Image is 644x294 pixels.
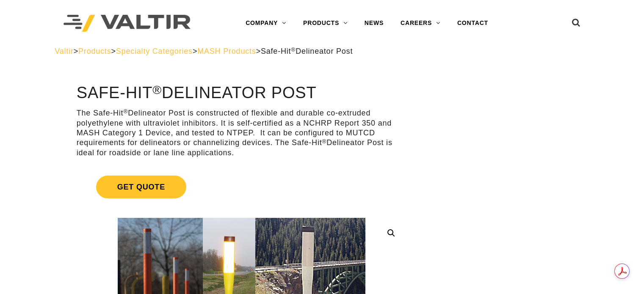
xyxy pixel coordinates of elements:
[77,165,406,209] a: Get Quote
[55,47,589,56] div: > > > >
[356,15,392,32] a: NEWS
[77,84,406,102] h1: Safe-Hit Delineator Post
[295,15,356,32] a: PRODUCTS
[152,83,162,96] sup: ®
[96,176,186,198] span: Get Quote
[64,15,191,32] img: Valtir
[392,15,449,32] a: CAREERS
[55,47,73,55] a: Valtir
[449,15,497,32] a: CONTACT
[116,47,193,55] a: Specialty Categories
[291,47,296,53] sup: ®
[77,108,406,158] p: The Safe-Hit Delineator Post is constructed of flexible and durable co-extruded polyethylene with...
[197,47,256,55] a: MASH Products
[123,108,128,115] sup: ®
[322,138,327,145] sup: ®
[261,47,353,55] span: Safe-Hit Delineator Post
[78,47,111,55] a: Products
[237,15,295,32] a: COMPANY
